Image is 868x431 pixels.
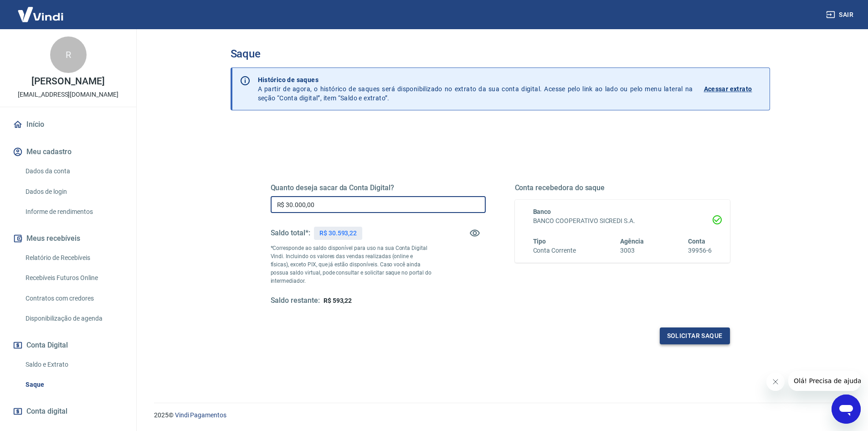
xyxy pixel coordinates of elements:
span: R$ 593,22 [324,297,352,304]
a: Relatório de Recebíveis [22,249,125,267]
a: Dados de login [22,182,125,201]
button: Solicitar saque [660,327,730,344]
a: Informe de rendimentos [22,203,125,221]
iframe: Fechar mensagem [766,373,785,391]
p: [EMAIL_ADDRESS][DOMAIN_NAME] [18,90,118,99]
a: Vindi Pagamentos [175,411,226,419]
p: [PERSON_NAME] [31,77,104,86]
h5: Conta recebedora do saque [515,183,730,192]
h5: Saldo restante: [271,296,320,306]
span: Conta [688,238,705,245]
p: A partir de agora, o histórico de saques será disponibilizado no extrato da sua conta digital. Ac... [258,75,693,103]
h6: 39956-6 [688,246,712,255]
a: Contratos com credores [22,289,125,308]
h5: Quanto deseja sacar da Conta Digital? [271,183,486,192]
p: *Corresponde ao saldo disponível para uso na sua Conta Digital Vindi. Incluindo os valores das ve... [271,244,432,285]
a: Saque [22,375,125,394]
a: Dados da conta [22,162,125,181]
a: Início [11,114,125,135]
h3: Saque [231,47,770,60]
p: 2025 © [154,410,846,420]
a: Saldo e Extrato [22,355,125,374]
h5: Saldo total*: [271,228,310,238]
div: R [50,36,87,73]
a: Conta digital [11,401,125,421]
span: Banco [533,208,551,215]
button: Conta Digital [11,335,125,355]
span: Agência [620,238,644,245]
span: Olá! Precisa de ajuda? [5,6,77,14]
iframe: Botão para abrir a janela de mensagens [832,395,861,424]
p: R$ 30.593,22 [319,228,357,238]
p: Histórico de saques [258,75,693,84]
span: Tipo [533,238,546,245]
img: Vindi [11,0,70,28]
h6: Conta Corrente [533,246,576,255]
h6: 3003 [620,246,644,255]
button: Sair [824,6,857,23]
p: Acessar extrato [704,84,752,93]
h6: BANCO COOPERATIVO SICREDI S.A. [533,216,712,226]
button: Meus recebíveis [11,228,125,249]
a: Recebíveis Futuros Online [22,269,125,287]
span: Conta digital [26,405,67,418]
a: Disponibilização de agenda [22,309,125,328]
button: Meu cadastro [11,142,125,162]
iframe: Mensagem da empresa [788,371,861,391]
a: Acessar extrato [704,75,762,103]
